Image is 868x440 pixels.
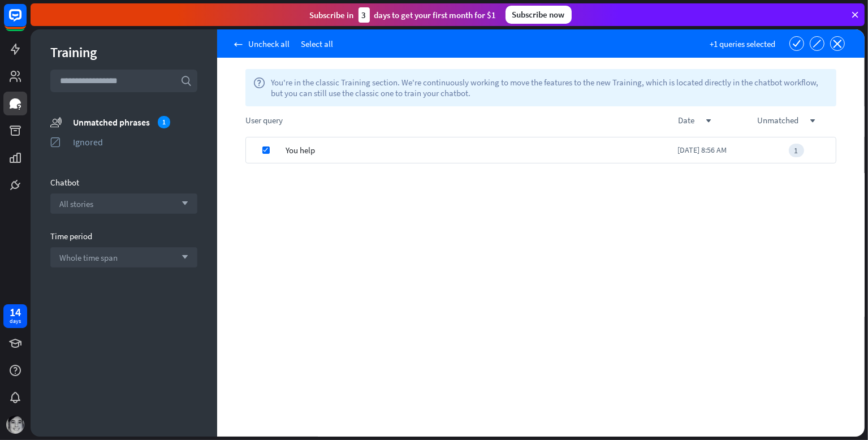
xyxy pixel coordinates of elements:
div: Training [50,44,197,61]
div: 1 [158,116,170,128]
div: 3 [359,7,370,23]
div: Subscribe in days to get your first month for $1 [310,7,496,23]
div: 1 [789,144,804,157]
span: You're in the classic Training section. We're continuously working to move the features to the ne... [271,77,828,98]
i: help [253,77,265,98]
div: Subscribe now [506,6,572,24]
i: search [180,75,192,87]
div: Chatbot [50,177,197,188]
button: Open LiveChat chat widget [9,5,43,38]
span: Whole time span [59,252,118,263]
i: arrow_down [176,254,188,261]
i: arrow_down [176,200,188,207]
i: ignore [813,40,822,48]
div: unmatched [757,115,836,126]
section: Uncheck all [234,38,290,49]
div: User query [245,115,678,126]
section: +1 queries selected [710,38,775,49]
i: arrow_left [234,40,243,49]
i: down [706,118,711,124]
section: Select all [301,38,333,49]
i: unmatched_phrases [50,116,62,128]
div: 14 [10,307,21,317]
div: Unmatched phrases [73,116,197,128]
i: check [793,39,801,48]
i: close [834,40,842,48]
a: 14 days [3,304,27,328]
div: Time period [50,231,197,241]
i: ignored [50,136,62,148]
div: [DATE] 8:56 AM [677,137,757,163]
div: Ignored [73,136,197,148]
i: check [264,148,269,153]
span: You help [286,137,315,163]
i: down [810,118,815,124]
div: date [678,115,757,126]
span: All stories [59,199,93,209]
div: days [10,317,21,325]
